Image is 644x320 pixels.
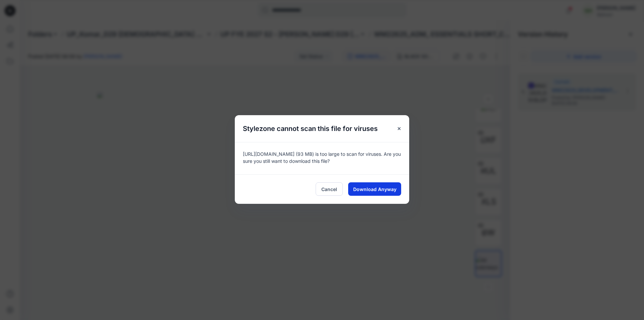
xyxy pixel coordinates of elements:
[321,186,337,193] span: Cancel
[348,182,401,196] button: Download Anyway
[235,142,409,174] div: [URL][DOMAIN_NAME] (93 MB) is too large to scan for viruses. Are you sure you still want to downl...
[393,123,405,135] button: Close
[316,182,343,196] button: Cancel
[353,186,396,193] span: Download Anyway
[235,115,386,142] h5: Stylezone cannot scan this file for viruses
